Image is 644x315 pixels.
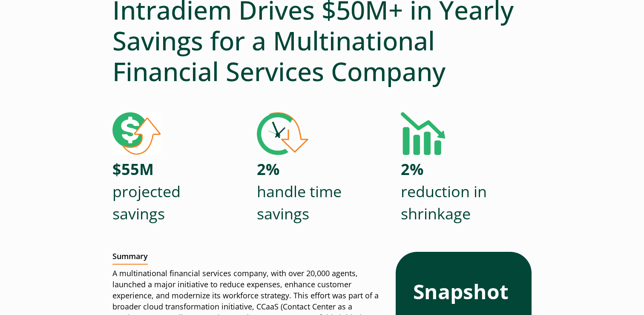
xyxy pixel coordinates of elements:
h2: Summary [112,252,148,265]
p: projected savings [112,158,181,225]
p: reduction in shrinkage [401,158,487,225]
strong: 2% [257,159,279,180]
strong: Snapshot [413,277,509,305]
strong: 2% [401,159,423,180]
strong: $55M [112,159,154,180]
p: handle time savings [257,158,342,225]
